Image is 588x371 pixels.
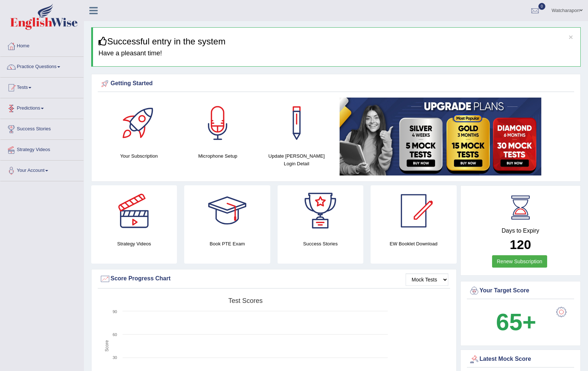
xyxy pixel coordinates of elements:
[113,355,117,360] text: 30
[0,98,84,117] a: Predictions
[0,161,84,179] a: Your Account
[0,119,84,137] a: Success Stories
[469,354,573,365] div: Latest Mock Score
[261,152,332,167] h4: Update [PERSON_NAME] Login Detail
[182,152,254,160] h4: Microphone Setup
[492,255,547,268] a: Renew Subscription
[98,37,575,46] h3: Successful entry in the system
[469,228,573,234] h4: Days to Expiry
[0,57,84,75] a: Practice Questions
[91,240,177,248] h4: Strategy Videos
[278,240,363,248] h4: Success Stories
[538,3,546,10] span: 0
[100,273,448,284] div: Score Progress Chart
[0,140,84,158] a: Strategy Videos
[104,340,109,352] tspan: Score
[469,285,573,296] div: Your Target Score
[228,297,263,304] tspan: Test scores
[0,78,84,96] a: Tests
[103,152,175,160] h4: Your Subscription
[569,33,573,41] button: ×
[510,237,531,252] b: 120
[371,240,456,248] h4: EW Booklet Download
[340,98,541,175] img: small5.jpg
[113,332,117,337] text: 60
[100,78,572,89] div: Getting Started
[184,240,270,248] h4: Book PTE Exam
[0,36,84,54] a: Home
[98,50,575,57] h4: Have a pleasant time!
[113,309,117,314] text: 90
[496,309,536,335] b: 65+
